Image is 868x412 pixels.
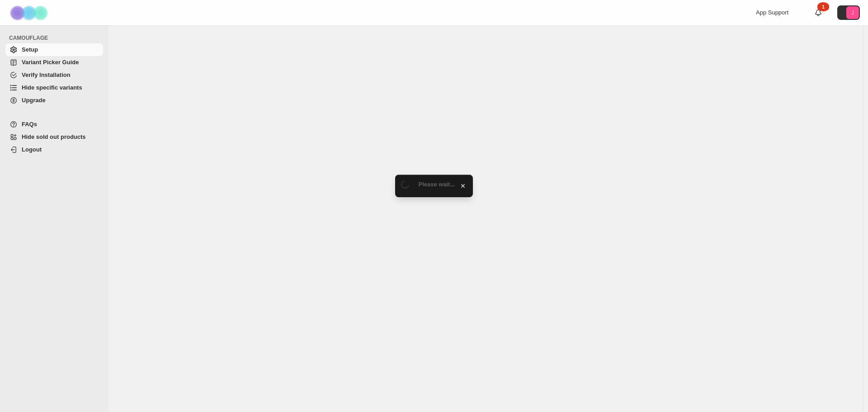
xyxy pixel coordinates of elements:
a: Variant Picker Guide [5,56,103,69]
span: Hide specific variants [22,84,82,91]
span: Variant Picker Guide [22,59,79,66]
span: Avatar with initials J [846,6,859,19]
a: 1 [814,8,823,17]
span: FAQs [22,121,37,128]
a: Verify Installation [5,69,103,81]
text: J [851,10,854,15]
a: Setup [5,43,103,56]
a: Hide sold out products [5,131,103,143]
span: CAMOUFLAGE [9,34,104,42]
span: App Support [756,9,788,16]
a: Upgrade [5,94,103,107]
span: Logout [22,146,42,153]
button: Avatar with initials J [837,5,860,20]
a: Hide specific variants [5,81,103,94]
div: 1 [817,2,829,11]
span: Upgrade [22,97,46,104]
span: Please wait... [419,181,455,188]
span: Hide sold out products [22,133,86,140]
span: Verify Installation [22,71,71,78]
a: Logout [5,143,103,156]
a: FAQs [5,118,103,131]
img: Camouflage [7,0,52,25]
span: Setup [22,46,38,53]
